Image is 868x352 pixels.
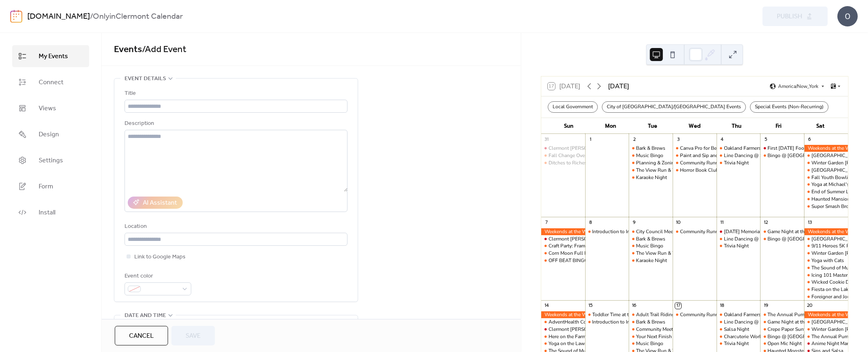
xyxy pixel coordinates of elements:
b: / [90,9,93,24]
div: 17 [675,303,681,309]
a: Settings [12,149,89,171]
div: 20 [807,303,813,309]
div: Anime Night Market [811,340,855,347]
div: Trivia Night [717,160,761,166]
div: 6 [807,136,813,142]
div: Clermont [PERSON_NAME] Market [549,326,625,333]
div: The Annual Pumpkin Ponderosa [760,311,804,318]
div: Yoga on the Lawn [541,340,585,347]
div: Here on the Farm Tour [549,333,597,340]
div: 9/11 Heroes 5K Ruck [804,243,848,249]
div: Karaoke Night [636,174,667,181]
a: Design [12,123,89,145]
div: 12 [763,219,769,225]
div: Oakland Farmers Market [724,145,777,152]
div: Bark & Brews [629,145,673,152]
div: Your Next Finish Line: Races, Raffles, & Previews [636,333,743,340]
div: Planning & Zoning Commission [636,160,706,166]
div: Yoga with Cats [804,257,848,264]
div: Oakland Farmers Market [717,145,761,152]
button: Cancel [115,326,168,345]
div: Salsa Night [724,326,749,333]
div: Trivia Night [724,340,749,347]
div: Clermont Farmer's Market [541,236,585,243]
span: Form [39,182,53,192]
div: Community Meet & Greet: Tod Howard [629,326,673,333]
b: OnlyinClermont Calendar [93,9,183,24]
div: Super Smash Bros Tournament [804,203,848,210]
a: My Events [12,45,89,67]
div: Clermont Park Run [804,152,848,159]
div: Music Bingo [636,152,663,159]
div: Line Dancing @ Showcase of Citrus [724,236,802,243]
div: Fall Change Over [549,152,586,159]
a: Form [12,175,89,197]
div: Game Night at the Tower [760,319,804,326]
a: Connect [12,71,89,93]
div: Ditches to Riches [549,160,587,166]
span: Install [39,208,55,218]
div: Introduction to Improv [593,319,641,326]
span: Settings [39,156,63,166]
div: Introduction to Improv [593,228,641,235]
div: Karaoke Night [636,257,667,264]
a: Install [12,201,89,223]
div: First [DATE] Food Trucks [767,145,822,152]
div: Wicked Cookie Decorating Class [804,279,848,286]
div: Clermont Park Run [804,236,848,243]
div: O [837,6,858,26]
div: Title [125,89,346,98]
div: Clermont Park Run [804,319,848,326]
div: Game Night at the Tower [767,228,822,235]
div: City Council Meeting [629,228,673,235]
div: Salsa Night [717,326,761,333]
div: Canva Pro for Beginners [673,145,717,152]
div: Community Running Event [680,228,739,235]
div: Horror Book Club [673,167,717,174]
div: Charcuterie Workshop at [GEOGRAPHIC_DATA] [724,333,830,340]
div: Weekends at the Winery [541,311,585,318]
div: 10 [675,219,681,225]
div: Trivia Night [724,160,749,166]
div: City of [GEOGRAPHIC_DATA]/[GEOGRAPHIC_DATA] Events [602,101,746,113]
div: 3 [675,136,681,142]
div: Ditches to Riches [541,160,585,166]
div: Karaoke Night [629,257,673,264]
div: Winter Garden Farmer's Market [804,160,848,166]
div: Tue [632,118,673,134]
div: Music Bingo [636,340,663,347]
div: Bingo @ [GEOGRAPHIC_DATA] [767,152,838,159]
div: Line Dancing @ Showcase of Citrus [717,319,761,326]
div: Yoga on the Lawn [549,340,588,347]
div: Paint and Sip and Doodle: Floral Watercolor Workshop [673,152,717,159]
div: Bingo @ [GEOGRAPHIC_DATA] [767,333,838,340]
div: Community Running Event [673,228,717,235]
div: Bark & Brews [629,236,673,243]
div: Game Night at the Tower [760,228,804,235]
div: Winter Garden Farmer's Market [804,250,848,257]
div: The Annual Pumpkin Ponderosa [804,333,848,340]
div: Bingo @ The Cove Bar [760,333,804,340]
div: 9 [631,219,637,225]
div: AdventHealth Cool Sommer Mornings Triathlon-Duathlon-5k [541,319,585,326]
div: End of Summer Luau [804,188,848,195]
div: Fiesta on the Lake [804,286,848,293]
div: 11 [719,219,725,225]
div: Adult Trail Riding Club [629,311,673,318]
div: Community Running Event [673,160,717,166]
div: Canva Pro for Beginners [680,145,733,152]
div: Adult Trail Riding Club [636,311,687,318]
div: Music Bingo [629,340,673,347]
div: [GEOGRAPHIC_DATA] [811,167,862,174]
div: 14 [544,303,550,309]
div: [DATE] Memorial [724,228,761,235]
div: Weekends at the Winery [804,145,848,152]
div: [GEOGRAPHIC_DATA] [811,152,862,159]
div: Special Events (Non-Recurring) [750,101,829,113]
div: Local Government [548,101,598,113]
div: Your Next Finish Line: Races, Raffles, & Previews [629,333,673,340]
div: City Council Meeting [636,228,682,235]
div: Bingo @ The Cove Bar [760,236,804,243]
div: Yoga with Cats [811,257,844,264]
